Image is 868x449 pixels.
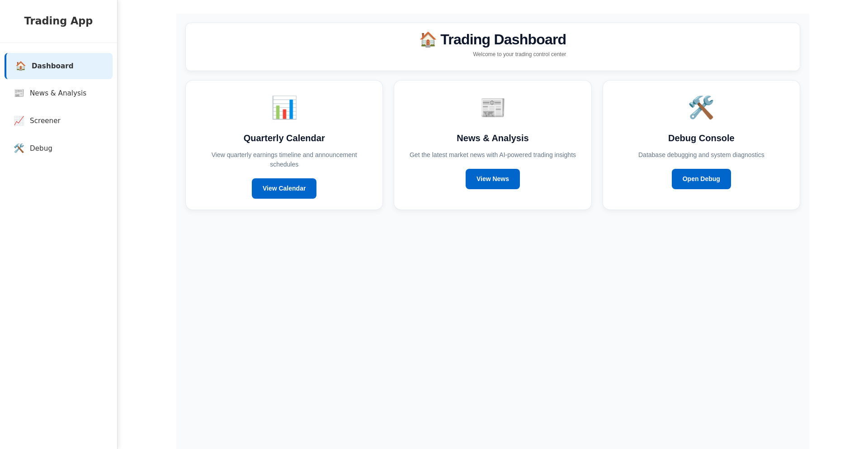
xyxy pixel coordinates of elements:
[405,150,580,160] p: Get the latest market news with AI-powered trading insights
[5,53,113,80] a: 🏠Dashboard
[614,91,789,124] div: 🛠️
[419,29,566,50] h2: 🏠 Trading Dashboard
[15,60,26,73] span: 🏠
[672,169,731,189] a: Open Debug
[614,131,789,145] h3: Debug Console
[419,50,566,58] p: Welcome to your trading control center
[5,135,113,162] a: 🛠️Debug
[30,143,52,154] span: Debug
[9,14,108,29] h2: Trading App
[614,150,789,160] p: Database debugging and system diagnostics
[405,91,580,124] div: 📰
[197,131,372,145] h3: Quarterly Calendar
[5,80,113,107] a: 📰News & Analysis
[252,178,316,199] a: View Calendar
[5,108,113,134] a: 📈Screener
[405,131,580,145] h3: News & Analysis
[197,150,372,169] p: View quarterly earnings timeline and announcement schedules
[14,142,24,155] span: 🛠️
[197,91,372,124] div: 📊
[14,87,24,100] span: 📰
[30,116,61,126] span: Screener
[30,88,86,99] span: News & Analysis
[466,169,520,189] a: View News
[32,61,74,72] span: Dashboard
[14,115,24,128] span: 📈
